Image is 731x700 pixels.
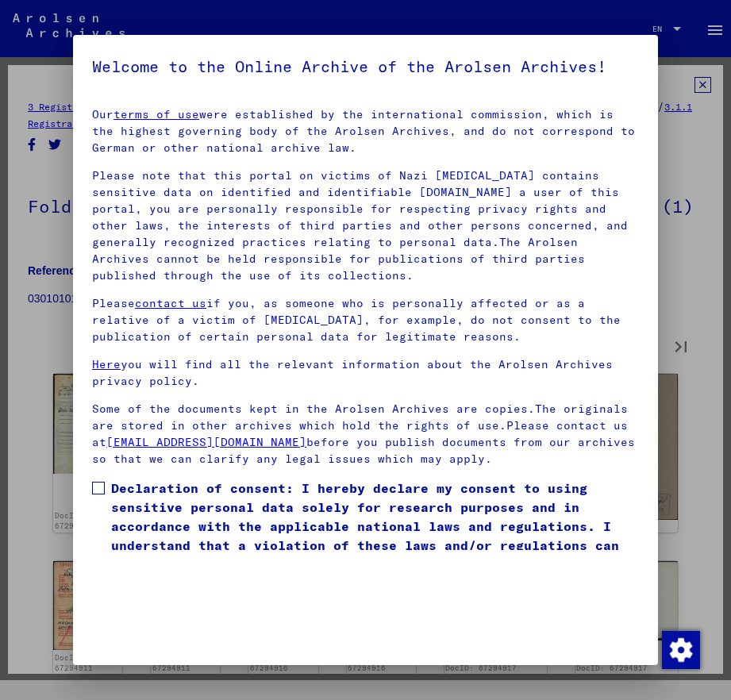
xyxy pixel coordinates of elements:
[92,54,639,79] h5: Welcome to the Online Archive of the Arolsen Archives!
[661,630,699,668] div: Change consent
[92,357,121,371] a: Here
[92,295,639,345] p: Please if you, as someone who is personally affected or as a relative of a victim of [MEDICAL_DAT...
[106,435,306,449] a: [EMAIL_ADDRESS][DOMAIN_NAME]
[111,479,639,574] span: Declaration of consent: I hereby declare my consent to using sensitive personal data solely for r...
[92,401,639,467] p: Some of the documents kept in the Arolsen Archives are copies.The originals are stored in other a...
[113,107,199,121] a: terms of use
[92,167,639,284] p: Please note that this portal on victims of Nazi [MEDICAL_DATA] contains sensitive data on identif...
[135,296,206,310] a: contact us
[92,106,639,156] p: Our were established by the international commission, which is the highest governing body of the ...
[662,631,700,669] img: Change consent
[92,356,639,390] p: you will find all the relevant information about the Arolsen Archives privacy policy.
